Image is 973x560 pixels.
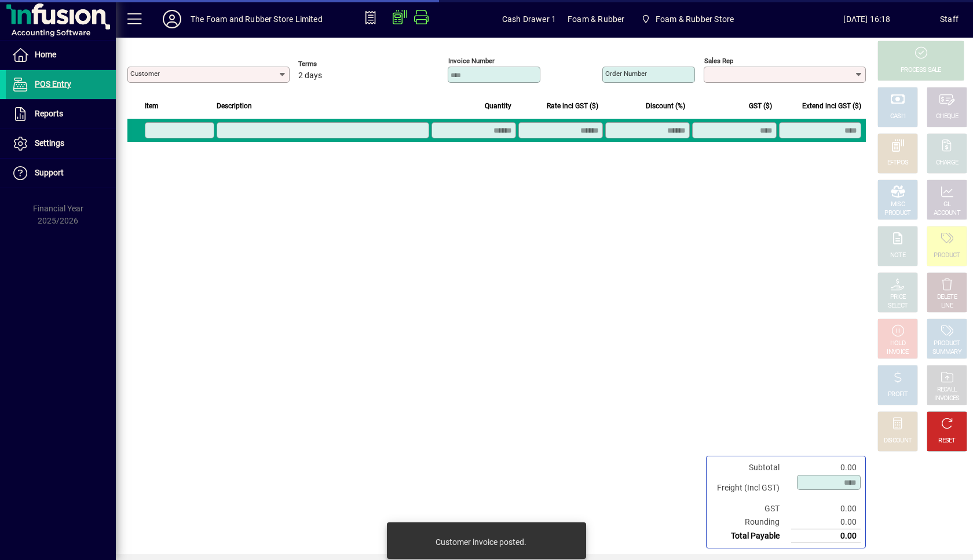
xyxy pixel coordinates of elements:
div: DISCOUNT [884,437,912,445]
div: PROFIT [888,390,908,399]
span: Foam & Rubber Store [656,10,734,28]
div: CHARGE [936,159,959,167]
div: PRODUCT [884,209,910,218]
div: CHEQUE [936,112,958,121]
div: GL [943,200,951,209]
td: GST [711,502,791,515]
mat-label: Sales rep [704,57,733,65]
span: Reports [35,109,63,118]
span: Support [35,168,64,177]
span: GST ($) [749,100,772,112]
div: Customer invoice posted. [436,536,526,548]
div: PRICE [890,293,906,302]
div: DELETE [937,293,957,302]
mat-label: Invoice number [448,57,495,65]
span: 2 days [298,71,322,80]
a: Support [6,159,116,188]
a: Settings [6,129,116,158]
div: MISC [891,200,905,209]
span: Settings [35,138,64,148]
span: Cash Drawer 1 [502,10,556,28]
td: 0.00 [791,515,861,529]
div: INVOICES [934,394,959,403]
div: Staff [940,10,959,28]
span: Home [35,50,56,59]
div: PRODUCT [934,251,960,260]
mat-label: Order number [605,69,647,78]
div: SUMMARY [932,348,961,357]
span: Quantity [485,100,511,112]
td: 0.00 [791,461,861,474]
div: HOLD [890,339,905,348]
span: Foam & Rubber [568,10,624,28]
div: LINE [941,302,953,310]
mat-label: Customer [130,69,160,78]
span: Foam & Rubber Store [636,9,738,30]
td: Total Payable [711,529,791,543]
a: Home [6,41,116,69]
td: Subtotal [711,461,791,474]
span: Item [145,100,159,112]
td: 0.00 [791,529,861,543]
div: RECALL [937,386,957,394]
span: Terms [298,60,368,68]
td: 0.00 [791,502,861,515]
a: Reports [6,100,116,129]
td: Freight (Incl GST) [711,474,791,502]
div: CASH [890,112,905,121]
div: PROCESS SALE [901,66,941,75]
div: INVOICE [887,348,908,357]
td: Rounding [711,515,791,529]
div: PRODUCT [934,339,960,348]
button: Profile [153,9,191,30]
span: POS Entry [35,79,71,89]
span: Rate incl GST ($) [547,100,598,112]
span: Description [217,100,252,112]
div: RESET [938,437,956,445]
div: ACCOUNT [934,209,960,218]
span: [DATE] 16:18 [794,10,940,28]
div: EFTPOS [887,159,909,167]
span: Extend incl GST ($) [802,100,861,112]
span: Discount (%) [646,100,685,112]
div: SELECT [888,302,908,310]
div: NOTE [890,251,905,260]
div: The Foam and Rubber Store Limited [191,10,323,28]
